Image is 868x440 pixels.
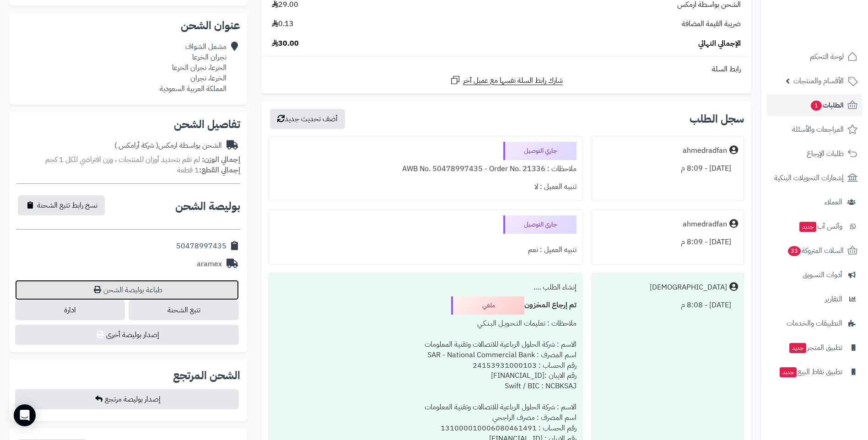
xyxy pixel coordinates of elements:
span: التقارير [825,293,842,306]
h2: بوليصة الشحن [175,201,240,212]
span: العملاء [825,196,842,209]
div: رابط السلة [265,64,748,75]
div: تنبيه العميل : لا [275,178,577,196]
a: تتبع الشحنة [129,300,238,320]
a: التقارير [766,288,863,310]
div: جاري التوصيل [503,215,577,234]
a: شارك رابط السلة نفسها مع عميل آخر [450,75,563,86]
span: السلات المتروكة [787,244,844,257]
a: التطبيقات والخدمات [766,312,863,334]
div: 50478997435 [176,241,226,252]
h2: الشحن المرتجع [173,370,240,381]
span: أدوات التسويق [803,268,842,281]
div: الشحن بواسطة ارمكس [114,140,222,151]
span: طلبات الإرجاع [807,147,844,160]
span: الإجمالي النهائي [698,38,741,49]
div: aramex [197,259,222,269]
button: إصدار بوليصة أخرى [15,325,239,345]
small: 1 قطعة [177,165,240,176]
a: السلات المتروكة33 [766,240,863,262]
div: تنبيه العميل : نعم [275,241,577,259]
a: المراجعات والأسئلة [766,118,863,140]
div: ahmedradfan [683,145,727,156]
h2: عنوان الشحن [16,20,240,31]
span: وآتس آب [798,220,842,233]
span: لم تقم بتحديد أوزان للمنتجات ، وزن افتراضي للكل 1 كجم [45,154,200,165]
span: جديد [780,367,797,377]
span: جديد [789,343,806,353]
a: العملاء [766,191,863,213]
a: إشعارات التحويلات البنكية [766,167,863,189]
span: ضريبة القيمة المضافة [682,19,741,29]
span: ( شركة أرامكس ) [114,140,158,151]
strong: إجمالي الوزن: [202,154,240,165]
span: نسخ رابط تتبع الشحنة [37,200,97,211]
a: الطلبات1 [766,94,863,116]
span: إشعارات التحويلات البنكية [774,172,844,184]
div: ملاحظات : AWB No. 50478997435 - Order No. 21336 [275,160,577,178]
span: شارك رابط السلة نفسها مع عميل آخر [463,75,563,86]
a: ادارة [15,300,125,320]
span: الأقسام والمنتجات [793,75,844,87]
a: لوحة التحكم [766,46,863,68]
div: [DATE] - 8:09 م [598,160,738,177]
div: Open Intercom Messenger [14,404,36,426]
a: طلبات الإرجاع [766,143,863,165]
div: مشعل الشواف نجران الخرعا الخرعا، نجران الخرعا الخرعا، نجران المملكة العربية السعودية [160,42,226,94]
span: المراجعات والأسئلة [792,123,844,136]
span: جديد [799,222,816,232]
div: [DATE] - 8:09 م [598,233,738,251]
div: [DEMOGRAPHIC_DATA] [650,282,727,293]
div: جاري التوصيل [503,142,577,160]
button: إصدار بوليصة مرتجع [15,389,239,409]
a: تطبيق نقاط البيعجديد [766,361,863,383]
span: تطبيق المتجر [788,341,842,354]
a: تطبيق المتجرجديد [766,337,863,359]
b: تم إرجاع المخزون [524,300,577,311]
div: ahmedradfan [683,219,727,230]
span: لوحة التحكم [810,50,844,63]
a: أدوات التسويق [766,264,863,286]
button: نسخ رابط تتبع الشحنة [18,195,105,215]
strong: إجمالي القطع: [199,165,240,176]
span: الطلبات [810,99,844,112]
a: وآتس آبجديد [766,215,863,237]
span: 0.13 [272,19,294,29]
a: طباعة بوليصة الشحن [15,280,239,300]
h2: تفاصيل الشحن [16,119,240,130]
button: أضف تحديث جديد [270,109,345,129]
div: إنشاء الطلب .... [275,279,577,296]
span: 33 [788,246,801,256]
span: 1 [811,101,822,111]
div: ملغي [451,296,524,315]
span: التطبيقات والخدمات [787,317,842,330]
h3: سجل الطلب [690,113,744,124]
div: [DATE] - 8:08 م [598,296,738,314]
span: 30.00 [272,38,299,49]
span: تطبيق نقاط البيع [779,365,842,378]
